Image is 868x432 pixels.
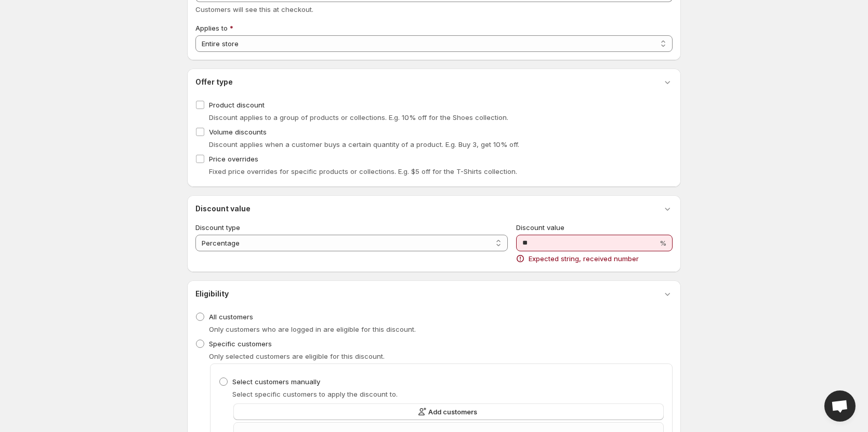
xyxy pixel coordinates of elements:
[209,101,265,109] span: Product discount
[428,407,477,417] span: Add customers
[209,167,517,176] span: Fixed price overrides for specific products or collections. E.g. $5 off for the T-Shirts collection.
[195,204,251,214] h3: Discount value
[209,325,416,333] span: Only customers who are logged in are eligible for this discount.
[209,155,258,163] span: Price overrides
[209,313,253,321] span: All customers
[209,352,385,360] span: Only selected customers are eligible for this discount.
[529,253,639,264] span: Expected string, received number
[209,340,272,348] span: Specific customers
[209,128,267,136] span: Volume discounts
[209,140,519,148] span: Discount applies when a customer buys a certain quantity of a product. E.g. Buy 3, get 10% off.
[195,289,229,299] h3: Eligibility
[232,377,320,386] span: Select customers manually
[232,390,398,398] span: Select specific customers to apply the discount to.
[195,77,233,87] h3: Offer type
[233,403,664,420] button: Add customers
[195,24,228,32] span: Applies to
[660,239,666,247] span: %
[195,5,313,14] span: Customers will see this at checkout.
[824,390,856,422] div: Open chat
[195,223,240,232] span: Discount type
[209,113,508,122] span: Discount applies to a group of products or collections. E.g. 10% off for the Shoes collection.
[516,223,564,232] span: Discount value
